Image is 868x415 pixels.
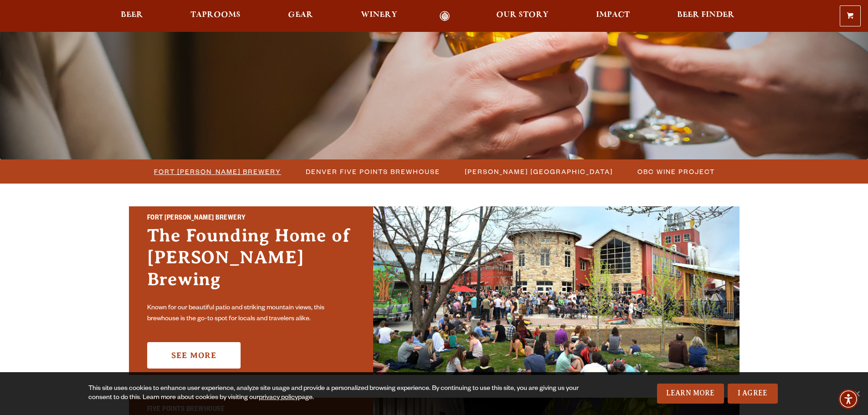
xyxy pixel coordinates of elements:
[657,384,724,404] a: Learn More
[428,11,462,21] a: Odell Home
[496,11,549,19] span: Our Story
[465,165,613,178] span: [PERSON_NAME] [GEOGRAPHIC_DATA]
[300,165,445,178] a: Denver Five Points Brewhouse
[147,342,241,369] a: See More
[259,395,298,402] a: privacy policy
[596,11,630,19] span: Impact
[288,11,313,19] span: Gear
[88,384,582,403] div: This site uses cookies to enhance user experience, analyze site usage and provide a personalized ...
[671,11,740,21] a: Beer Finder
[306,165,440,178] span: Denver Five Points Brewhouse
[632,165,719,178] a: OBC Wine Project
[459,165,617,178] a: [PERSON_NAME] [GEOGRAPHIC_DATA]
[590,11,636,21] a: Impact
[190,11,241,19] span: Taprooms
[149,165,286,178] a: Fort [PERSON_NAME] Brewery
[490,11,555,21] a: Our Story
[147,225,355,299] h3: The Founding Home of [PERSON_NAME] Brewing
[677,11,734,19] span: Beer Finder
[121,11,143,19] span: Beer
[361,11,397,19] span: Winery
[147,303,355,325] p: Known for our beautiful patio and striking mountain views, this brewhouse is the go-to spot for l...
[282,11,319,21] a: Gear
[355,11,403,21] a: Winery
[838,389,858,409] div: Accessibility Menu
[147,213,355,225] h2: Fort [PERSON_NAME] Brewery
[728,384,778,404] a: I Agree
[154,165,281,178] span: Fort [PERSON_NAME] Brewery
[115,11,149,21] a: Beer
[185,11,247,21] a: Taprooms
[373,206,740,375] img: Fort Collins Brewery & Taproom'
[637,165,715,178] span: OBC Wine Project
